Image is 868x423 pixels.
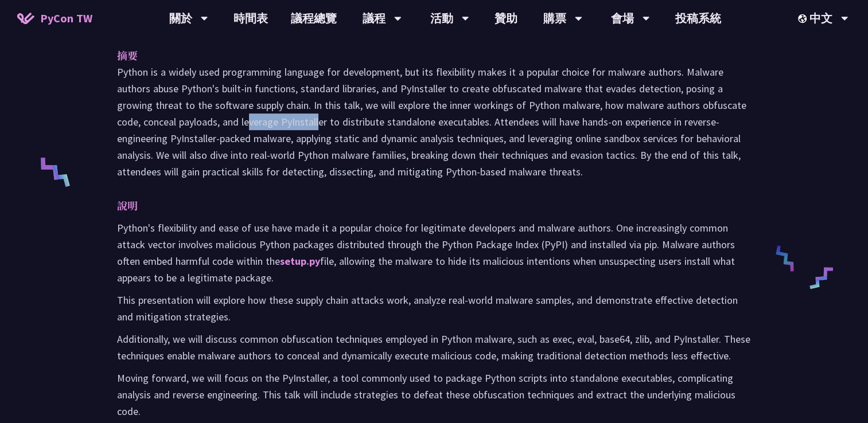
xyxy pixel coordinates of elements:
p: Additionally, we will discuss common obfuscation techniques employed in Python malware, such as e... [117,331,751,364]
span: PyCon TW [40,10,92,27]
p: This presentation will explore how these supply chain attacks work, analyze real-world malware sa... [117,292,751,325]
img: Locale Icon [798,14,809,23]
img: Home icon of PyCon TW 2025 [17,13,34,24]
p: Python is a widely used programming language for development, but its flexibility makes it a popu... [117,64,751,180]
a: setup.py [280,254,320,268]
p: Moving forward, we will focus on the PyInstaller, a tool commonly used to package Python scripts ... [117,370,751,420]
p: 摘要 [117,47,728,64]
p: 說明 [117,197,728,214]
p: Python's flexibility and ease of use have made it a popular choice for legitimate developers and ... [117,220,751,286]
a: PyCon TW [6,4,104,33]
